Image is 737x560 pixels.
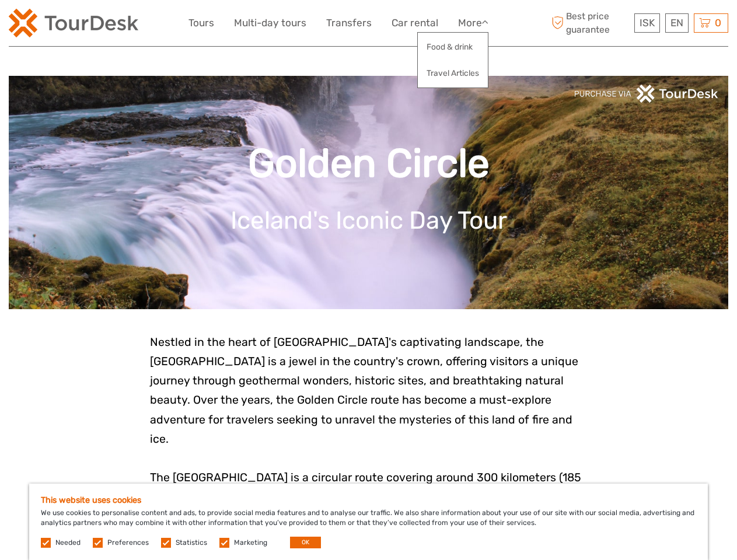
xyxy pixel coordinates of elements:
h1: Iceland's Iconic Day Tour [26,206,711,235]
p: We're away right now. Please check back later! [16,20,132,30]
a: Travel Articles [418,62,488,85]
span: Best price guarantee [549,10,631,36]
div: EN [665,13,689,33]
span: 0 [713,17,723,29]
div: We use cookies to personalise content and ads, to provide social media features and to analyse ou... [29,484,708,560]
h5: This website uses cookies [41,495,696,505]
img: PurchaseViaTourDeskwhite.png [574,85,719,103]
button: Open LiveChat chat widget [134,18,148,32]
a: Transfers [326,15,372,32]
a: Car rental [392,15,438,32]
span: Nestled in the heart of [GEOGRAPHIC_DATA]'s captivating landscape, the [GEOGRAPHIC_DATA] is a jew... [150,335,578,446]
button: OK [290,537,321,548]
span: ISK [640,17,655,29]
a: Multi-day tours [234,15,306,32]
label: Statistics [176,538,207,548]
img: 120-15d4194f-c635-41b9-a512-a3cb382bfb57_logo_small.png [9,9,138,37]
label: Needed [55,538,81,548]
label: Marketing [234,538,267,548]
label: Preferences [107,538,149,548]
h1: Golden Circle [26,140,711,187]
a: Food & drink [418,36,488,58]
a: Tours [188,15,214,32]
a: More [458,15,488,32]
